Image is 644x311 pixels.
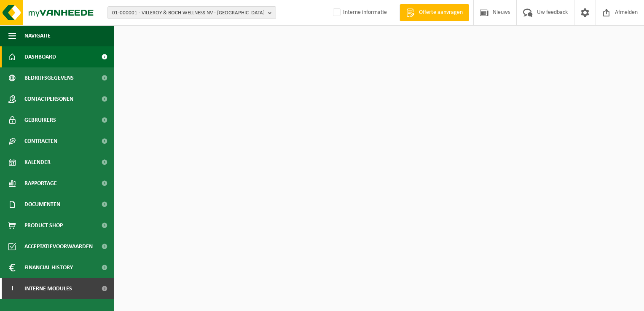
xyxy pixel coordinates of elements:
[24,194,60,215] span: Documenten
[24,110,56,131] span: Gebruikers
[417,8,465,17] span: Offerte aanvragen
[24,257,73,278] span: Financial History
[8,278,16,299] span: I
[24,131,57,152] span: Contracten
[107,6,276,19] button: 01-000001 - VILLEROY & BOCH WELLNESS NV - [GEOGRAPHIC_DATA]
[331,6,387,19] label: Interne informatie
[112,7,265,19] span: 01-000001 - VILLEROY & BOCH WELLNESS NV - [GEOGRAPHIC_DATA]
[24,152,51,173] span: Kalender
[24,88,73,110] span: Contactpersonen
[24,46,56,67] span: Dashboard
[24,215,63,236] span: Product Shop
[24,278,72,299] span: Interne modules
[24,236,93,257] span: Acceptatievoorwaarden
[24,173,57,194] span: Rapportage
[400,4,469,21] a: Offerte aanvragen
[24,25,51,46] span: Navigatie
[24,67,74,88] span: Bedrijfsgegevens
